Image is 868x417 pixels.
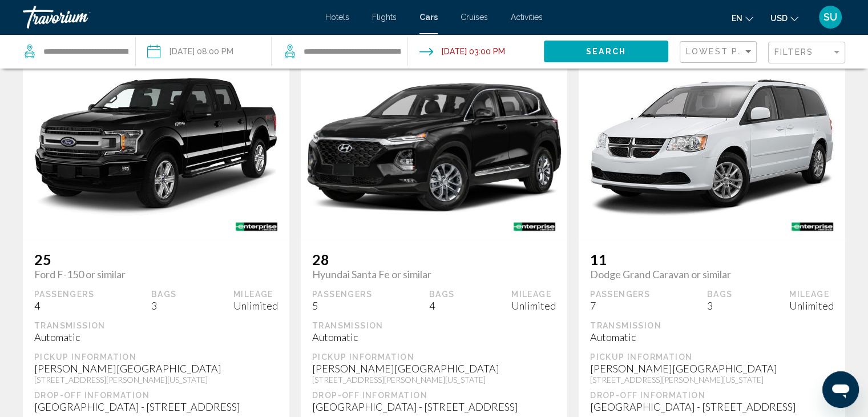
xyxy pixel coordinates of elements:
[34,320,278,331] div: Transmission
[233,299,278,312] div: Unlimited
[233,289,278,299] div: Mileage
[325,13,349,22] a: Hotels
[686,47,753,57] mat-select: Sort by
[823,11,837,23] span: SU
[579,73,845,223] img: primary.png
[312,400,556,413] div: [GEOGRAPHIC_DATA] - [STREET_ADDRESS]
[590,320,834,331] div: Transmission
[774,47,813,57] span: Filters
[590,251,834,268] span: 11
[419,13,438,22] a: Cars
[151,289,177,299] div: Bags
[815,5,845,29] button: User Menu
[224,214,289,239] img: ENTERPRISE
[590,331,834,343] div: Automatic
[544,41,668,62] button: Search
[312,289,372,299] div: Passengers
[151,299,177,312] div: 3
[511,13,543,22] a: Activities
[34,352,278,362] div: Pickup Information
[312,331,556,343] div: Automatic
[34,400,278,413] div: [GEOGRAPHIC_DATA] - [STREET_ADDRESS]
[502,214,567,239] img: ENTERPRISE
[511,299,556,312] div: Unlimited
[590,400,834,413] div: [GEOGRAPHIC_DATA] - [STREET_ADDRESS]
[312,375,556,384] div: [STREET_ADDRESS][PERSON_NAME][US_STATE]
[770,10,798,26] button: Change currency
[732,10,753,26] button: Change language
[301,65,567,231] img: primary.png
[147,34,233,69] button: Pickup date: Sep 11, 2025 08:00 PM
[23,6,314,29] a: Travorium
[590,299,650,312] div: 7
[590,352,834,362] div: Pickup Information
[34,390,278,400] div: Drop-off Information
[586,47,626,57] span: Search
[34,375,278,384] div: [STREET_ADDRESS][PERSON_NAME][US_STATE]
[23,71,289,225] img: primary.png
[34,289,94,299] div: Passengers
[372,13,397,22] a: Flights
[312,251,556,268] span: 28
[312,320,556,331] div: Transmission
[429,289,455,299] div: Bags
[590,362,834,375] div: [PERSON_NAME][GEOGRAPHIC_DATA]
[732,14,742,23] span: en
[312,299,372,312] div: 5
[34,268,278,280] span: Ford F-150 or similar
[768,41,845,65] button: Filter
[780,214,845,239] img: ENTERPRISE
[34,362,278,375] div: [PERSON_NAME][GEOGRAPHIC_DATA]
[461,13,488,22] a: Cruises
[686,47,760,56] span: Lowest Price
[419,34,505,69] button: Drop-off date: Sep 14, 2025 03:00 PM
[312,352,556,362] div: Pickup Information
[822,371,859,408] iframe: Button to launch messaging window
[590,268,834,280] span: Dodge Grand Caravan or similar
[789,299,834,312] div: Unlimited
[707,299,733,312] div: 3
[312,362,556,375] div: [PERSON_NAME][GEOGRAPHIC_DATA]
[34,299,94,312] div: 4
[511,289,556,299] div: Mileage
[312,390,556,400] div: Drop-off Information
[707,289,733,299] div: Bags
[789,289,834,299] div: Mileage
[590,289,650,299] div: Passengers
[590,390,834,400] div: Drop-off Information
[34,251,278,268] span: 25
[312,268,556,280] span: Hyundai Santa Fe or similar
[590,375,834,384] div: [STREET_ADDRESS][PERSON_NAME][US_STATE]
[34,331,278,343] div: Automatic
[770,14,788,23] span: USD
[429,299,455,312] div: 4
